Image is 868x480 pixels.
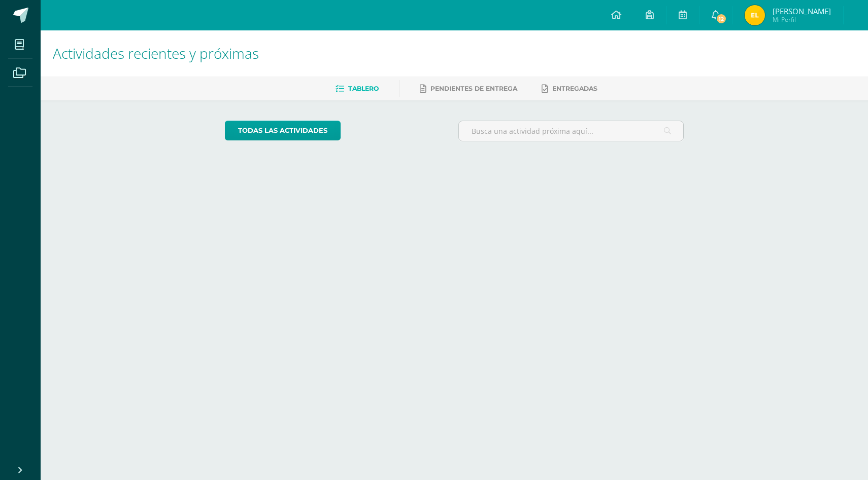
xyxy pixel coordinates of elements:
a: Entregadas [542,81,597,97]
span: [PERSON_NAME] [773,6,831,16]
span: Pendientes de entrega [430,85,517,92]
span: Entregadas [552,85,597,92]
span: Tablero [348,85,379,92]
input: Busca una actividad próxima aquí... [459,121,684,141]
a: Pendientes de entrega [420,81,517,97]
span: 12 [716,13,727,24]
img: 5e2cd4cd3dda3d6388df45b6c29225db.png [745,5,765,25]
span: Mi Perfil [773,15,831,24]
a: todas las Actividades [225,121,341,140]
a: Tablero [336,81,379,97]
span: Actividades recientes y próximas [53,44,259,63]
